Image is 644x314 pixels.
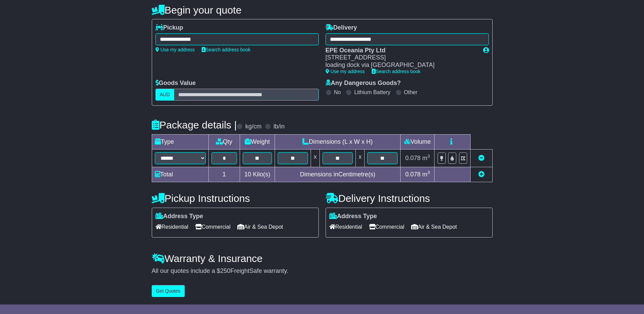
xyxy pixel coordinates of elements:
[411,222,457,232] span: Air & Sea Depot
[155,222,188,232] span: Residential
[478,155,484,161] a: Remove this item
[356,149,365,167] td: x
[240,134,275,149] td: Weight
[155,24,183,32] label: Pickup
[405,155,421,161] span: 0.078
[245,123,261,130] label: kg/cm
[208,167,240,182] td: 1
[195,222,231,232] span: Commercial
[326,69,365,74] a: Use my address
[354,89,390,95] label: Lithium Battery
[152,253,493,264] h4: Warranty & Insurance
[220,267,231,274] span: 250
[369,222,404,232] span: Commercial
[152,193,319,204] h4: Pickup Instructions
[326,193,493,204] h4: Delivery Instructions
[155,89,174,101] label: AUD
[329,222,362,232] span: Residential
[326,62,476,69] div: loading dock via [GEOGRAPHIC_DATA]
[326,80,401,87] label: Any Dangerous Goods?
[427,170,430,175] sup: 3
[152,134,208,149] td: Type
[311,149,319,167] td: x
[275,167,401,182] td: Dimensions in Centimetre(s)
[326,54,476,62] div: [STREET_ADDRESS]
[401,134,435,149] td: Volume
[326,47,476,54] div: EPE Oceania Pty Ltd
[152,119,237,130] h4: Package details |
[155,80,196,87] label: Goods Value
[478,171,484,178] a: Add new item
[422,171,430,178] span: m
[244,171,251,178] span: 10
[202,47,251,52] a: Search address book
[329,213,377,220] label: Address Type
[422,155,430,161] span: m
[208,134,240,149] td: Qty
[240,167,275,182] td: Kilo(s)
[326,24,357,32] label: Delivery
[152,167,208,182] td: Total
[155,47,195,52] a: Use my address
[152,267,493,275] div: All our quotes include a $ FreightSafe warranty.
[237,222,283,232] span: Air & Sea Depot
[273,123,284,130] label: lb/in
[334,89,341,95] label: No
[152,285,185,297] button: Get Quotes
[372,69,421,74] a: Search address book
[155,213,203,220] label: Address Type
[275,134,401,149] td: Dimensions (L x W x H)
[404,89,418,95] label: Other
[152,4,493,16] h4: Begin your quote
[405,171,421,178] span: 0.078
[427,154,430,159] sup: 3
